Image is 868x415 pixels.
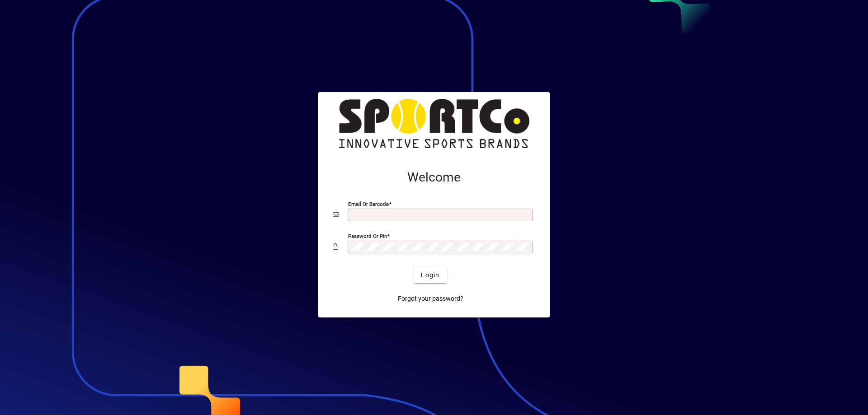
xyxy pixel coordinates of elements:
[348,201,389,207] mat-label: Email or Barcode
[398,294,463,303] span: Forgot your password?
[333,170,535,185] h2: Welcome
[348,233,387,239] mat-label: Password or Pin
[414,267,447,283] button: Login
[394,290,467,307] a: Forgot your password?
[421,270,439,280] span: Login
